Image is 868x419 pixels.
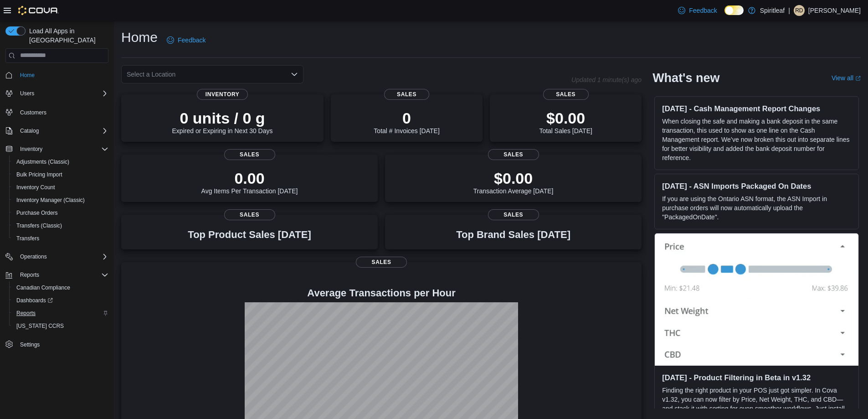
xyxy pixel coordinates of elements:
span: Catalog [16,125,108,136]
a: Transfers (Classic) [13,220,66,231]
p: If you are using the Ontario ASN format, the ASN Import in purchase orders will now automatically... [662,194,851,222]
button: Catalog [2,124,112,137]
a: Dashboards [9,294,112,307]
span: Sales [488,149,539,160]
button: Settings [2,338,112,351]
p: 0.00 [201,169,298,187]
div: Expired or Expiring in Next 30 Days [172,109,273,134]
button: Adjustments (Classic) [9,155,112,168]
span: Inventory Count [16,184,55,191]
span: Transfers [16,235,39,242]
a: Feedback [674,1,720,20]
span: Bulk Pricing Import [16,171,62,178]
button: Inventory Manager (Classic) [9,194,112,207]
button: [US_STATE] CCRS [9,320,112,332]
a: Customers [16,107,50,118]
span: Customers [20,109,46,116]
span: Home [20,72,35,79]
button: Operations [16,251,51,262]
span: Sales [488,209,539,220]
span: Settings [20,341,40,348]
p: [PERSON_NAME] [808,5,861,16]
a: Reports [13,308,39,319]
span: Canadian Compliance [16,284,70,291]
p: Spiritleaf [760,5,785,16]
a: View allExternal link [832,74,861,82]
div: Total Sales [DATE] [539,109,592,134]
span: Operations [20,253,47,260]
span: Inventory [197,89,248,100]
a: Settings [16,339,43,350]
button: Purchase Orders [9,207,112,219]
button: Bulk Pricing Import [9,168,112,181]
span: Transfers [13,233,108,244]
button: Users [2,87,112,100]
span: Dashboards [13,295,108,306]
button: Operations [2,250,112,263]
span: Users [20,90,34,97]
span: Inventory [16,144,108,155]
h3: [DATE] - Cash Management Report Changes [662,104,851,113]
span: Purchase Orders [16,209,58,217]
div: Total # Invoices [DATE] [374,109,439,134]
span: Inventory Manager (Classic) [13,195,108,206]
button: Inventory [16,144,46,155]
p: When closing the safe and making a bank deposit in the same transaction, this used to show as one... [662,117,851,162]
h3: [DATE] - ASN Imports Packaged On Dates [662,181,851,191]
button: Open list of options [291,71,298,78]
span: Sales [224,209,275,220]
div: Avg Items Per Transaction [DATE] [201,169,298,195]
span: Washington CCRS [13,321,108,331]
span: Dashboards [16,297,53,304]
button: Canadian Compliance [9,281,112,294]
span: Load All Apps in [GEOGRAPHIC_DATA] [26,26,108,45]
img: Cova [18,6,59,15]
span: Transfers (Classic) [13,220,108,231]
span: Feedback [689,6,717,15]
span: Inventory Count [13,182,108,193]
span: Bulk Pricing Import [13,169,108,180]
p: Updated 1 minute(s) ago [571,76,642,83]
button: Inventory [2,143,112,155]
button: Inventory Count [9,181,112,194]
span: Transfers (Classic) [16,222,62,229]
h3: Top Brand Sales [DATE] [456,229,570,240]
span: [US_STATE] CCRS [16,322,64,330]
span: Reports [20,271,39,279]
a: Purchase Orders [13,207,62,218]
span: Inventory [20,145,42,153]
a: [US_STATE] CCRS [13,321,67,331]
a: Inventory Count [13,182,59,193]
span: Canadian Compliance [13,282,108,293]
h2: What's new [652,71,719,85]
a: Adjustments (Classic) [13,156,73,167]
p: $0.00 [473,169,554,187]
span: Sales [384,89,430,100]
button: Reports [9,307,112,320]
a: Transfers [13,233,43,244]
span: Customers [16,106,108,118]
button: Reports [16,269,43,280]
span: Home [16,69,108,81]
button: Reports [2,269,112,281]
button: Customers [2,105,112,119]
span: Inventory Manager (Classic) [16,197,85,204]
svg: External link [855,76,861,81]
span: Reports [16,310,36,317]
p: $0.00 [539,109,592,127]
span: Catalog [20,127,39,134]
span: Operations [16,251,108,262]
p: 0 [374,109,439,127]
span: Adjustments (Classic) [16,158,69,166]
div: Transaction Average [DATE] [473,169,554,195]
p: | [788,5,790,16]
h3: Top Product Sales [DATE] [188,229,311,240]
h1: Home [121,28,158,47]
a: Inventory Manager (Classic) [13,195,88,206]
span: Sales [356,257,407,268]
button: Home [2,68,112,82]
span: Settings [16,339,108,350]
a: Feedback [163,31,209,49]
span: Sales [543,89,589,100]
